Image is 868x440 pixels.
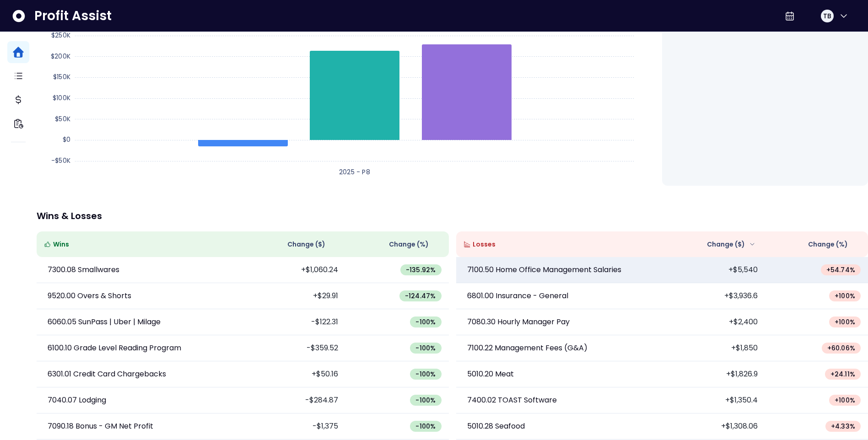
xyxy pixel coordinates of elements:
span: Wins [53,240,69,249]
td: -$122.31 [243,309,345,335]
p: 6301.01 Credit Card Chargebacks [48,369,166,380]
span: + 54.74 % [826,265,855,274]
p: 7090.18 Bonus - GM Net Profit [48,421,153,432]
span: Change ( $ ) [287,240,325,249]
p: 5010.20 Meat [467,369,514,380]
td: +$29.91 [243,283,345,309]
text: $250K [51,31,70,40]
td: +$2,400 [662,309,765,335]
text: $150K [53,72,70,81]
td: -$1,375 [243,413,345,440]
text: 2025 - P8 [339,167,370,177]
td: +$1,308.06 [662,413,765,440]
span: -100 % [415,396,436,405]
span: Change (%) [808,240,848,249]
span: Change ( $ ) [707,240,745,249]
p: 9520.00 Overs & Shorts [48,290,131,301]
span: TB [823,11,831,21]
span: -135.92 % [406,265,436,274]
p: 7300.08 Smallwares [48,264,119,275]
span: + 24.11 % [830,370,855,379]
span: + 100 % [835,396,855,405]
td: +$1,826.9 [662,361,765,387]
td: +$5,540 [662,257,765,283]
p: 6100.10 Grade Level Reading Program [48,343,181,354]
span: -100 % [415,343,436,353]
span: + 100 % [835,317,855,327]
p: 7400.02 TOAST Software [467,395,557,406]
text: $50K [55,114,70,123]
td: +$50.16 [243,361,345,387]
p: 7100.22 Management Fees (G&A) [467,343,588,354]
text: -$50K [51,156,70,165]
p: 7100.50 Home Office Management Salaries [467,264,621,275]
td: +$1,350.4 [662,387,765,413]
span: -100 % [415,317,436,327]
span: + 100 % [835,291,855,300]
p: 7040.07 Lodging [48,395,106,406]
span: Profit Assist [34,8,112,24]
span: + 60.06 % [827,343,855,353]
p: 6801.00 Insurance - General [467,290,568,301]
td: -$359.52 [243,335,345,361]
span: -100 % [415,370,436,379]
text: $100K [53,93,70,102]
p: 7080.30 Hourly Manager Pay [467,317,570,327]
text: $200K [51,52,70,61]
p: Wins & Losses [37,211,868,220]
p: 6060.05 SunPass | Uber | Milage [48,317,161,327]
text: $0 [63,135,70,144]
span: Losses [473,240,496,249]
p: 5010.28 Seafood [467,421,525,432]
span: -124.47 % [405,291,436,300]
td: +$1,850 [662,335,765,361]
span: Change (%) [389,240,429,249]
td: +$1,060.24 [243,257,345,283]
td: -$284.87 [243,387,345,413]
span: + 4.33 % [831,422,855,431]
span: -100 % [415,422,436,431]
td: +$3,936.6 [662,283,765,309]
